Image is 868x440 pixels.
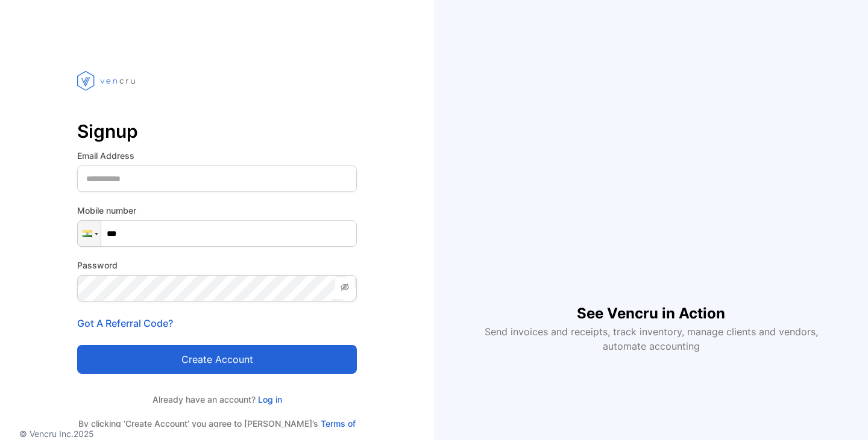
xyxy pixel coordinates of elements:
[256,394,282,404] a: Log in
[77,149,357,162] label: Email Address
[77,393,357,406] p: Already have an account?
[77,48,137,113] img: vencru logo
[477,87,825,284] iframe: YouTube video player
[477,324,825,353] p: Send invoices and receipts, track inventory, manage clients and vendors, automate accounting
[77,345,357,374] button: Create account
[577,284,725,324] h1: See Vencru in Action
[77,117,357,146] p: Signup
[77,204,357,217] label: Mobile number
[77,316,357,330] p: Got A Referral Code?
[77,259,357,271] label: Password
[78,221,101,246] div: India: + 91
